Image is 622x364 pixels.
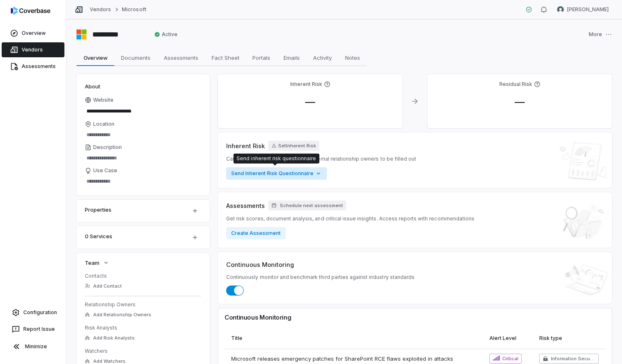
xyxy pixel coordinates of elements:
[154,31,178,38] span: Active
[226,167,327,180] button: Send Inherent Risk Questionnaire
[226,201,265,210] span: Assessments
[3,338,63,355] button: Minimize
[2,26,64,41] a: Overview
[226,142,265,150] span: Inherent Risk
[122,6,146,13] a: Microsoft
[508,96,531,108] span: —
[499,81,532,88] h4: Residual Risk
[85,273,201,279] dt: Contacts
[85,176,201,187] textarea: Use Case
[93,121,114,127] span: Location
[567,6,609,13] span: [PERSON_NAME]
[208,52,243,63] span: Fact Sheet
[93,335,135,341] span: Add Risk Analysts
[557,6,564,13] img: Laura Valente avatar
[80,52,111,63] span: Overview
[299,96,322,108] span: —
[93,97,114,103] span: Website
[85,301,201,308] dt: Relationship Owners
[539,335,562,341] div: Risk type
[551,355,595,362] span: Information Security Risk
[268,200,346,210] button: Schedule next assessment
[310,52,335,63] span: Activity
[280,203,343,209] span: Schedule next assessment
[93,312,151,318] span: Add Relationship Owners
[226,274,415,281] span: Continuously monitor and benchmark third parties against industry standards
[82,255,112,270] button: Team
[586,26,615,43] button: More
[3,305,63,320] a: Configuration
[226,156,416,162] span: Can be sent to vendor contacts or internal relationship owners to be filled out
[489,335,516,341] div: Alert Level
[225,315,605,321] h3: Continuous Monitoring
[237,155,316,162] div: Send inherent risk questionnaire
[231,335,242,341] div: Title
[85,152,201,164] textarea: Description
[85,129,201,141] input: Location
[249,52,274,63] span: Portals
[502,355,518,362] span: Critical
[118,52,154,63] span: Documents
[280,52,303,63] span: Emails
[290,81,322,88] h4: Inherent Risk
[226,215,474,222] span: Get risk scores, document analysis, and critical issue insights. Access reports with recommendations
[85,259,99,266] span: Team
[2,59,64,74] a: Assessments
[90,6,111,13] a: Vendors
[226,260,294,269] span: Continuous Monitoring
[93,144,122,151] span: Description
[2,42,64,57] a: Vendors
[11,7,50,15] img: logo-D7KZi-bG.svg
[342,52,363,63] span: Notes
[93,167,117,174] span: Use Case
[552,3,614,16] button: Laura Valente avatar[PERSON_NAME]
[268,141,319,151] button: SetInherent Risk
[160,52,202,63] span: Assessments
[231,355,453,362] span: Microsoft releases emergency patches for SharePoint RCE flaws exploited in attacks
[3,322,63,337] button: Report Issue
[226,227,286,239] button: Create Assessment
[85,348,201,354] dt: Watchers
[85,105,187,117] input: Website
[85,83,100,90] span: About
[82,278,124,293] button: Add Contact
[85,325,201,331] dt: Risk Analysts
